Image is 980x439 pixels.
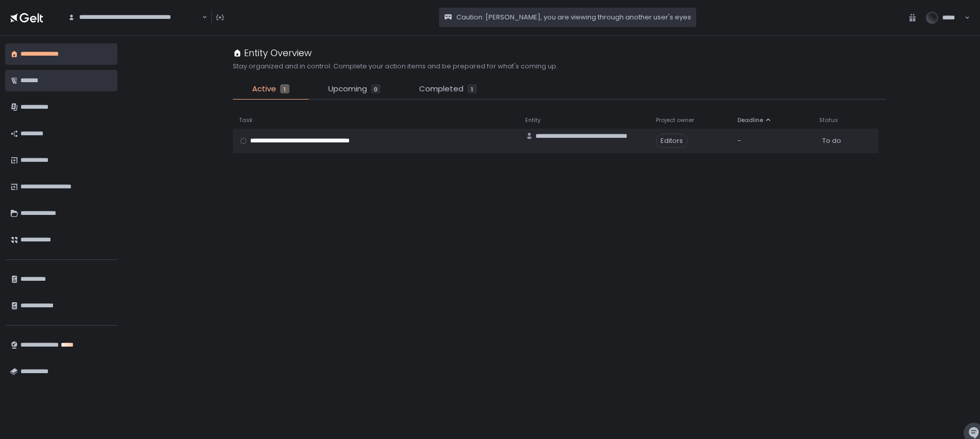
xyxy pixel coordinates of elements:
[468,84,477,93] div: 1
[822,136,841,145] span: To do
[419,83,463,95] span: Completed
[328,83,367,95] span: Upcoming
[61,7,207,28] div: Search for option
[201,12,201,22] input: Search for option
[252,83,276,95] span: Active
[456,13,691,22] span: Caution: [PERSON_NAME], you are viewing through another user's eyes
[656,116,694,124] span: Project owner
[525,116,541,124] span: Entity
[819,116,838,124] span: Status
[738,136,741,145] span: -
[233,46,312,60] div: Entity Overview
[233,62,558,71] h2: Stay organized and in control. Complete your action items and be prepared for what's coming up.
[280,84,289,93] div: 1
[239,116,253,124] span: Task
[371,84,380,93] div: 0
[656,134,688,148] span: Editors
[738,116,763,124] span: Deadline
